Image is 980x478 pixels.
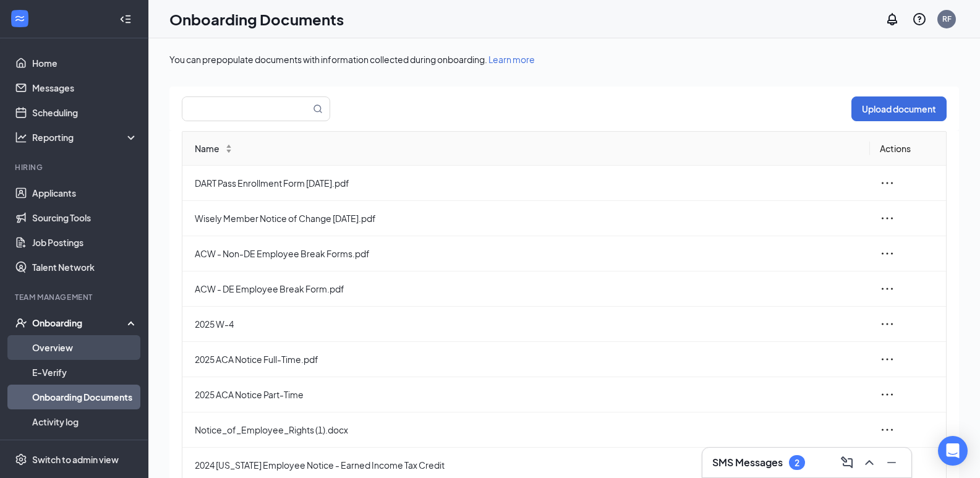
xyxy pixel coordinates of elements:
span: 2025 ACA Notice Full-Time.pdf [195,352,860,366]
svg: UserCheck [15,317,27,329]
a: Job Postings [32,230,138,255]
span: Wisely Member Notice of Change [DATE].pdf [195,211,860,225]
span: Name [195,142,219,155]
a: Talent Network [32,255,138,280]
span: ellipsis [880,211,895,226]
div: Hiring [15,162,135,173]
a: Scheduling [32,100,138,125]
div: Team Management [15,292,135,302]
button: Upload document [851,96,947,121]
span: ellipsis [880,422,895,437]
span: 2024 [US_STATE] Employee Notice - Earned Income Tax Credit [195,458,860,472]
span: ↑ [224,145,233,148]
span: ellipsis [880,176,895,190]
svg: QuestionInfo [912,12,927,27]
a: Applicants [32,181,138,205]
div: RF [942,14,952,24]
span: ellipsis [880,246,895,261]
svg: Analysis [15,131,27,143]
div: Reporting [32,131,138,143]
h3: SMS Messages [712,456,783,469]
svg: WorkstreamLogo [14,12,26,25]
a: E-Verify [32,360,138,385]
span: ↓ [224,148,233,152]
a: Overview [32,335,138,360]
a: Team [32,434,138,459]
span: 2025 ACA Notice Part-Time [195,388,860,401]
div: Switch to admin view [32,453,119,466]
svg: ChevronUp [862,455,877,470]
svg: ComposeMessage [840,455,854,470]
a: Home [32,51,138,75]
svg: Settings [15,453,27,466]
div: Onboarding [32,317,127,329]
svg: Collapse [119,13,132,25]
a: Sourcing Tools [32,205,138,230]
span: ellipsis [880,387,895,402]
button: ChevronUp [859,453,879,472]
h1: Onboarding Documents [169,9,344,30]
div: 2 [795,458,799,468]
span: Notice_of_Employee_Rights (1).docx [195,423,860,437]
div: You can prepopulate documents with information collected during onboarding. [169,53,959,66]
a: Messages [32,75,138,100]
span: 2025 W-4 [195,317,860,331]
a: Learn more [488,54,535,65]
svg: Minimize [884,455,899,470]
div: Open Intercom Messenger [938,436,968,466]
span: DART Pass Enrollment Form [DATE].pdf [195,176,860,190]
span: ACW - DE Employee Break Form.pdf [195,282,860,296]
a: Activity log [32,409,138,434]
th: Actions [870,132,947,166]
span: ACW - Non-DE Employee Break Forms.pdf [195,247,860,260]
svg: MagnifyingGlass [313,104,323,114]
button: Minimize [882,453,901,472]
svg: Notifications [885,12,900,27]
span: ellipsis [880,352,895,367]
button: ComposeMessage [837,453,857,472]
span: ellipsis [880,317,895,331]
a: Onboarding Documents [32,385,138,409]
span: ellipsis [880,281,895,296]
